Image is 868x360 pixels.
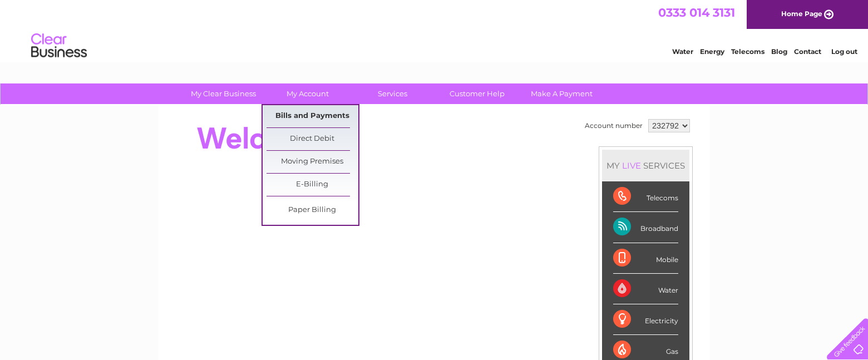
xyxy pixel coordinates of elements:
img: logo.png [31,29,87,63]
a: Paper Billing [267,199,358,221]
div: MY SERVICES [602,150,689,181]
a: Telecoms [731,47,765,56]
a: E-Billing [267,174,358,196]
a: 0333 014 3131 [658,6,735,19]
div: Mobile [613,243,678,274]
div: LIVE [620,160,643,171]
a: Blog [771,47,787,56]
a: My Clear Business [177,83,269,104]
a: Moving Premises [267,151,358,173]
div: Clear Business is a trading name of Verastar Limited (registered in [GEOGRAPHIC_DATA] No. 3667643... [172,6,698,54]
a: Make A Payment [516,83,608,104]
a: Log out [831,47,857,56]
a: Customer Help [431,83,523,104]
div: Broadband [613,212,678,243]
div: Water [613,274,678,304]
a: Contact [794,47,821,56]
a: My Account [262,83,354,104]
a: Water [672,47,693,56]
div: Electricity [613,304,678,335]
div: Telecoms [613,181,678,212]
a: Services [347,83,438,104]
a: Energy [700,47,724,56]
a: Bills and Payments [267,105,358,127]
a: Direct Debit [267,128,358,150]
td: Account number [582,116,645,135]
